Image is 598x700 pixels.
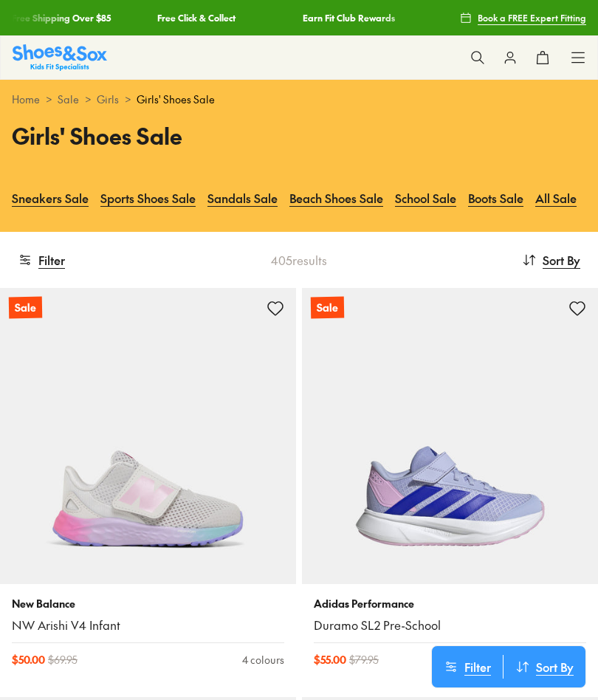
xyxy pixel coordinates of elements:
span: $ 50.00 [12,652,45,668]
span: Girls' Shoes Sale [137,92,215,107]
a: Sandals Sale [207,182,278,214]
h1: Girls' Shoes Sale [12,119,586,152]
div: 4 colours [242,652,284,668]
a: All Sale [535,182,577,214]
a: School Sale [395,182,456,214]
button: Sort By [504,655,585,679]
span: $ 79.95 [349,652,379,668]
a: Home [12,92,40,107]
p: New Balance [12,596,284,611]
button: Filter [432,655,503,679]
button: Sort By [522,244,580,276]
a: Duramo SL2 Pre-School [314,617,586,634]
a: NW Arishi V4 Infant [12,617,284,634]
button: Filter [18,244,65,276]
a: Boots Sale [468,182,523,214]
a: Sports Shoes Sale [100,182,196,214]
p: Sale [9,297,42,319]
p: Adidas Performance [314,596,586,611]
a: Sneakers Sale [12,182,89,214]
a: Sale [58,92,79,107]
span: Sort By [536,658,574,676]
span: $ 69.95 [48,652,78,668]
a: Book a FREE Expert Fitting [460,4,586,31]
span: Sort By [543,251,580,269]
a: Sale [302,288,598,584]
span: Book a FREE Expert Fitting [478,11,586,24]
div: > > > [12,92,586,107]
span: $ 55.00 [314,652,346,668]
img: SNS_Logo_Responsive.svg [13,44,107,70]
p: Sale [311,297,344,319]
a: Beach Shoes Sale [289,182,383,214]
a: Shoes & Sox [13,44,107,70]
a: Girls [97,92,119,107]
